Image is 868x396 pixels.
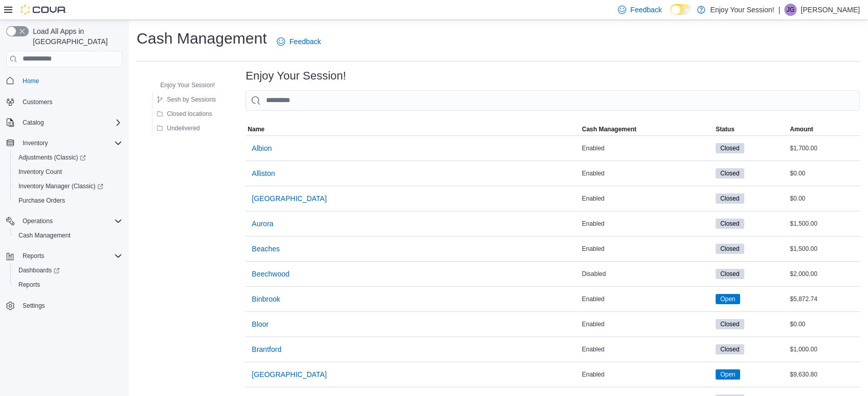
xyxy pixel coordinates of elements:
[801,4,860,16] p: [PERSON_NAME]
[720,169,739,178] span: Closed
[246,123,580,135] button: Name
[720,219,739,228] span: Closed
[788,368,860,381] div: $9,630.80
[580,167,713,180] div: Enabled
[273,31,325,52] a: Feedback
[18,250,48,262] button: Reports
[160,81,215,89] span: Enjoy Your Session!
[23,302,45,310] span: Settings
[580,142,713,154] div: Enabled
[2,298,126,313] button: Settings
[582,125,636,133] span: Cash Management
[715,143,744,153] span: Closed
[23,77,39,85] span: Home
[790,125,813,133] span: Amount
[720,320,739,329] span: Closed
[18,95,122,108] span: Customers
[14,180,122,192] span: Inventory Manager (Classic)
[248,188,331,209] button: [GEOGRAPHIC_DATA]
[2,94,126,109] button: Customers
[23,98,52,106] span: Customers
[167,124,200,132] span: Undelivered
[788,343,860,355] div: $1,000.00
[18,116,122,129] span: Catalog
[715,319,744,329] span: Closed
[167,95,216,104] span: Sesh by Sessions
[2,249,126,263] button: Reports
[18,250,122,262] span: Reports
[580,243,713,255] div: Enabled
[10,193,126,208] button: Purchase Orders
[788,293,860,305] div: $5,872.74
[14,151,122,164] span: Adjustments (Classic)
[252,319,269,329] span: Bloor
[252,219,273,229] span: Aurora
[252,344,281,354] span: Brantford
[18,137,52,149] button: Inventory
[248,264,293,284] button: Beechwood
[248,213,277,234] button: Aurora
[18,215,57,227] button: Operations
[18,215,122,227] span: Operations
[18,196,65,205] span: Purchase Orders
[14,279,44,291] a: Reports
[720,370,735,379] span: Open
[715,219,744,229] span: Closed
[14,194,122,207] span: Purchase Orders
[720,244,739,253] span: Closed
[14,166,66,178] a: Inventory Count
[788,243,860,255] div: $1,500.00
[248,289,284,309] button: Binbrook
[720,269,739,279] span: Closed
[715,244,744,254] span: Closed
[248,163,279,184] button: Alliston
[710,4,775,16] p: Enjoy Your Session!
[246,70,346,82] h3: Enjoy Your Session!
[14,264,64,276] a: Dashboards
[252,269,289,279] span: Beechwood
[720,345,739,354] span: Closed
[778,4,780,16] p: |
[29,26,122,47] span: Load All Apps in [GEOGRAPHIC_DATA]
[252,294,280,304] span: Binbrook
[670,15,671,15] span: Dark Mode
[18,153,86,162] span: Adjustments (Classic)
[720,194,739,203] span: Closed
[715,344,744,354] span: Closed
[18,182,103,190] span: Inventory Manager (Classic)
[246,90,860,111] input: This is a search bar. As you type, the results lower in the page will automatically filter.
[784,4,797,16] div: Jason Grondin
[21,5,67,15] img: Cova
[788,167,860,180] div: $0.00
[788,123,860,135] button: Amount
[23,139,48,147] span: Inventory
[580,368,713,381] div: Enabled
[715,125,734,133] span: Status
[715,193,744,204] span: Closed
[18,281,40,289] span: Reports
[18,96,56,108] a: Customers
[670,4,692,15] input: Dark Mode
[167,110,212,118] span: Closed locations
[788,268,860,280] div: $2,000.00
[248,239,284,259] button: Beaches
[289,36,320,47] span: Feedback
[14,180,107,192] a: Inventory Manager (Classic)
[18,266,60,274] span: Dashboards
[248,364,331,385] button: [GEOGRAPHIC_DATA]
[715,369,740,380] span: Open
[715,168,744,179] span: Closed
[580,217,713,230] div: Enabled
[248,314,273,334] button: Bloor
[10,263,126,278] a: Dashboards
[2,73,126,88] button: Home
[18,299,122,312] span: Settings
[720,144,739,153] span: Closed
[18,300,49,312] a: Settings
[18,168,62,176] span: Inventory Count
[580,192,713,205] div: Enabled
[146,79,219,91] button: Enjoy Your Session!
[248,125,265,133] span: Name
[786,4,794,16] span: JG
[23,118,44,127] span: Catalog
